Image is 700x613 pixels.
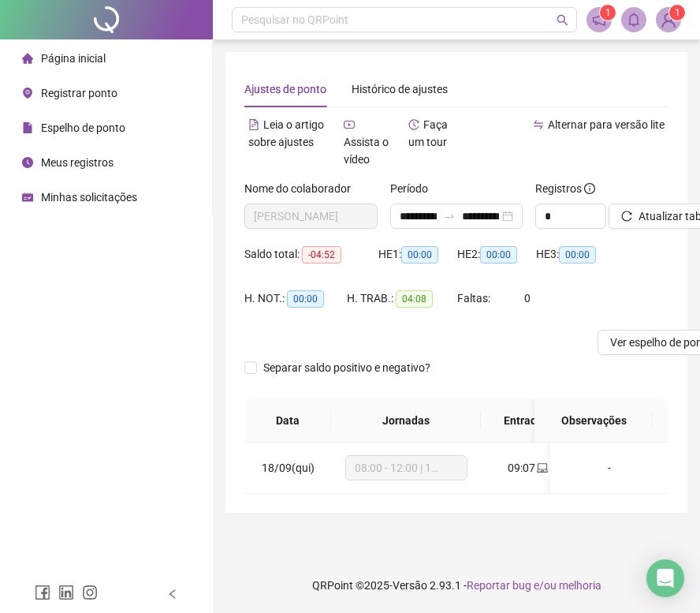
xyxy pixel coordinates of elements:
div: Saldo total: [244,245,378,264]
div: H. TRAB.: [347,290,457,308]
th: Entrada 1 [481,399,574,443]
span: bell [627,13,641,27]
div: H. NOT.: [244,290,347,308]
span: 1 [675,7,680,18]
span: THAMARA DE CARVALHO SANTOS SOUSA [254,204,368,228]
span: search [557,14,568,26]
span: Separar saldo positivo e negativo? [257,359,437,376]
div: HE 2: [457,245,536,264]
span: info-circle [584,183,595,194]
span: Reportar bug e/ou melhoria [467,579,601,592]
span: 1 [605,7,611,18]
span: Faltas: [457,292,493,305]
div: Open Intercom Messenger [646,559,684,597]
div: HE 1: [378,245,457,264]
div: 09:07 [493,459,561,477]
span: swap-right [443,210,456,222]
span: Histórico de ajustes [352,83,448,95]
span: history [408,119,419,130]
span: file-text [248,119,259,130]
span: home [22,53,33,64]
span: swap [533,119,544,130]
span: left [167,589,178,600]
span: laptop [535,462,548,473]
span: facebook [35,585,50,600]
span: 00:00 [401,246,438,264]
span: 00:00 [287,290,324,308]
footer: QRPoint © 2025 - 2.93.1 - [213,558,700,613]
span: Página inicial [41,52,106,65]
span: Versão [393,579,427,592]
span: Espelho de ponto [41,121,125,134]
span: Meus registros [41,156,114,169]
span: schedule [22,192,33,203]
sup: 1 [600,5,616,21]
img: 84174 [657,8,680,32]
span: clock-circle [22,157,33,168]
span: Observações [547,412,640,429]
span: Registrar ponto [41,87,117,99]
label: Nome do colaborador [244,180,361,197]
th: Data [244,399,331,443]
span: reload [621,211,632,222]
span: 04:08 [396,290,433,308]
sup: Atualize o seu contato no menu Meus Dados [669,5,685,21]
span: Alternar para versão lite [548,118,665,131]
span: notification [592,13,606,27]
span: Ajustes de ponto [244,83,326,95]
span: Faça um tour [408,118,448,148]
div: HE 3: [536,245,615,264]
span: Registros [535,180,595,197]
th: Observações [534,399,653,443]
span: youtube [344,119,355,130]
span: 0 [524,292,531,305]
label: Período [390,180,438,197]
span: 00:00 [559,246,596,264]
span: environment [22,88,33,99]
span: Minhas solicitações [41,191,137,204]
span: 08:00 - 12:00 | 13:00 - 18:00 [355,456,458,480]
span: 18/09(qui) [262,462,315,474]
th: Jornadas [331,399,481,443]
span: linkedin [58,585,74,600]
span: to [443,210,456,222]
span: Leia o artigo sobre ajustes [248,118,324,148]
span: instagram [82,585,98,600]
span: -04:52 [302,246,341,264]
span: file [22,122,33,133]
div: - [563,459,656,477]
span: 00:00 [480,246,517,264]
span: Assista o vídeo [344,136,389,166]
